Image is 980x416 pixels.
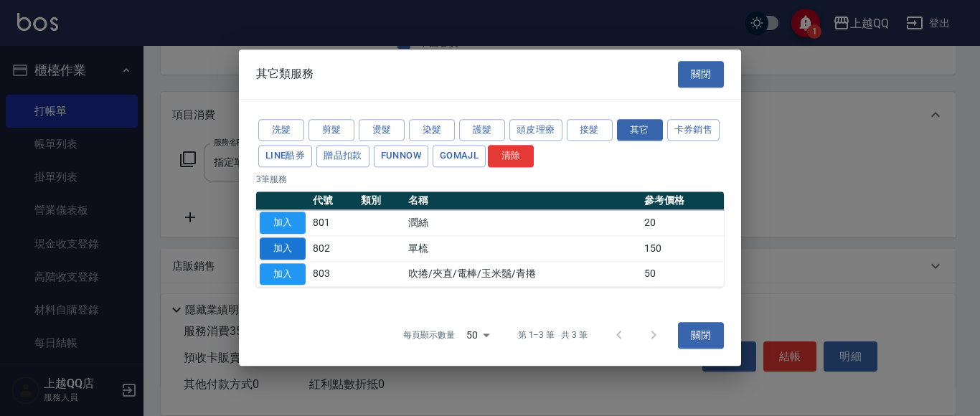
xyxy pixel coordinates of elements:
button: 染髮 [409,119,455,141]
td: 吹捲/夾直/電棒/玉米鬚/青捲 [405,261,641,287]
th: 名稱 [405,192,641,210]
button: 加入 [260,263,306,285]
button: FUNNOW [374,146,428,168]
td: 20 [641,210,724,236]
button: 洗髮 [258,119,304,141]
div: 50 [461,316,495,355]
span: 其它類服務 [256,67,314,82]
button: 其它 [617,119,663,141]
button: 加入 [260,237,306,260]
p: 3 筆服務 [256,173,724,186]
td: 潤絲 [405,210,641,236]
button: 燙髮 [359,119,405,141]
td: 801 [309,210,357,236]
th: 參考價格 [641,192,724,210]
button: LINE酷券 [258,146,312,168]
button: 剪髮 [308,119,354,141]
td: 150 [641,236,724,262]
button: 清除 [488,146,534,168]
button: 加入 [260,212,306,234]
th: 類別 [357,192,405,210]
button: 接髮 [567,119,613,141]
td: 50 [641,261,724,287]
td: 單梳 [405,236,641,262]
button: GOMAJL [433,146,486,168]
th: 代號 [309,192,357,210]
button: 卡券銷售 [667,119,720,141]
p: 每頁顯示數量 [403,329,455,342]
button: 關閉 [678,322,724,349]
button: 關閉 [678,61,724,88]
button: 護髮 [459,119,505,141]
button: 頭皮理療 [509,119,562,141]
p: 第 1–3 筆 共 3 筆 [518,329,588,342]
td: 802 [309,236,357,262]
button: 贈品扣款 [316,146,369,168]
td: 803 [309,261,357,287]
